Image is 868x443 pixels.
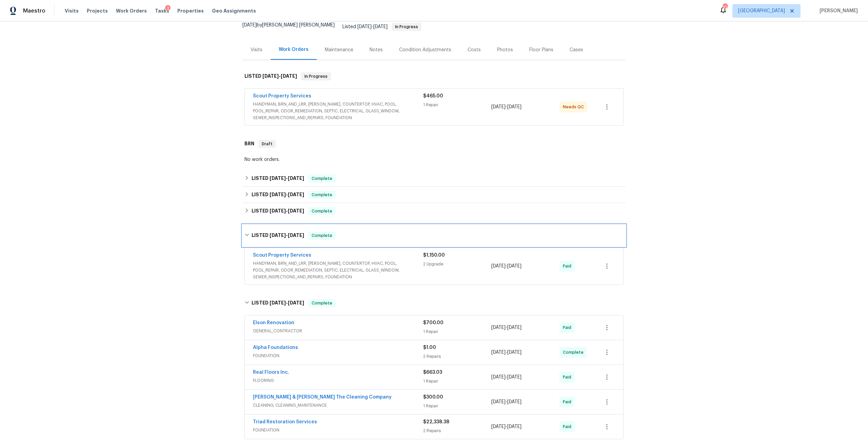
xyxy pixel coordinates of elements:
[491,104,521,110] span: -
[253,420,317,424] a: Triad Restoration Services
[423,345,436,350] span: $1.00
[423,94,443,98] span: $465.00
[242,225,626,246] div: LISTED [DATE]-[DATE]Complete
[242,23,342,36] div: by [PERSON_NAME] [PERSON_NAME]
[242,23,257,27] span: [DATE]
[491,264,506,269] span: [DATE]
[253,352,423,359] span: FOUNDATION
[357,24,388,29] span: -
[423,370,442,375] span: $663.03
[491,350,506,355] span: [DATE]
[342,24,421,29] span: Listed
[253,101,423,121] span: HANDYMAN, BRN_AND_LRR, [PERSON_NAME], COUNTERTOP, HVAC, POOL, POOL_REPAIR, ODOR_REMEDIATION, SEPT...
[242,170,626,187] div: LISTED [DATE]-[DATE]Complete
[423,320,443,325] span: $700.00
[370,47,383,53] div: Notes
[491,423,521,430] span: -
[491,349,521,356] span: -
[270,192,286,197] span: [DATE]
[251,47,262,53] div: Visits
[529,47,553,53] div: Floor Plans
[507,264,521,269] span: [DATE]
[423,253,445,258] span: $1,150.00
[116,7,147,14] span: Work Orders
[423,378,491,385] div: 1 Repair
[507,105,521,109] span: [DATE]
[242,292,626,314] div: LISTED [DATE]-[DATE]Complete
[288,176,304,181] span: [DATE]
[507,375,521,380] span: [DATE]
[507,424,521,429] span: [DATE]
[423,395,443,400] span: $300.00
[259,141,275,147] span: Draft
[491,325,506,330] span: [DATE]
[253,260,423,280] span: HANDYMAN, BRN_AND_LRR, [PERSON_NAME], COUNTERTOP, HVAC, POOL, POOL_REPAIR, ODOR_REMEDIATION, SEPT...
[270,208,286,213] span: [DATE]
[253,395,392,400] a: [PERSON_NAME] & [PERSON_NAME] The Cleaning Company
[563,399,574,405] span: Paid
[288,300,304,305] span: [DATE]
[325,47,353,53] div: Maintenance
[244,140,254,148] h6: BRN
[423,328,491,335] div: 1 Repair
[279,46,309,53] div: Work Orders
[288,208,304,213] span: [DATE]
[244,156,624,163] div: No work orders.
[165,5,171,12] div: 3
[253,320,294,325] a: Elson Renovation
[491,105,506,109] span: [DATE]
[87,7,108,14] span: Projects
[253,345,298,350] a: Alpha Foundations
[563,423,574,430] span: Paid
[242,187,626,203] div: LISTED [DATE]-[DATE]Complete
[423,420,449,424] span: $22,338.38
[723,4,727,11] div: 10
[65,7,79,14] span: Visits
[270,208,304,213] span: -
[423,403,491,409] div: 1 Repair
[270,176,286,181] span: [DATE]
[270,300,304,305] span: -
[262,74,297,78] span: -
[468,47,481,53] div: Costs
[423,101,491,108] div: 1 Repair
[252,207,304,215] h6: LISTED
[423,261,491,267] div: 2 Upgrade
[373,24,388,29] span: [DATE]
[253,94,311,98] a: Scout Property Services
[270,192,304,197] span: -
[302,73,330,80] span: In Progress
[563,374,574,381] span: Paid
[423,353,491,360] div: 2 Repairs
[491,324,521,331] span: -
[242,66,626,87] div: LISTED [DATE]-[DATE]In Progress
[253,402,423,409] span: CLEANING, CLEANING_MAINTENANCE
[155,8,169,13] span: Tasks
[563,349,586,356] span: Complete
[252,232,304,240] h6: LISTED
[563,324,574,331] span: Paid
[738,7,785,14] span: [GEOGRAPHIC_DATA]
[563,263,574,270] span: Paid
[491,400,506,404] span: [DATE]
[491,424,506,429] span: [DATE]
[491,374,521,381] span: -
[392,25,421,29] span: In Progress
[570,47,583,53] div: Cases
[253,370,289,375] a: Real Floors Inc.
[253,377,423,384] span: FLOORING
[491,263,521,270] span: -
[252,299,304,307] h6: LISTED
[288,192,304,197] span: [DATE]
[23,7,45,14] span: Maestro
[253,328,423,334] span: GENERAL_CONTRACTOR
[309,208,335,215] span: Complete
[252,191,304,199] h6: LISTED
[253,427,423,433] span: FOUNDATION
[270,233,286,238] span: [DATE]
[253,253,311,258] a: Scout Property Services
[399,47,451,53] div: Condition Adjustments
[242,133,626,155] div: BRN Draft
[563,104,587,110] span: Needs QC
[270,233,304,238] span: -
